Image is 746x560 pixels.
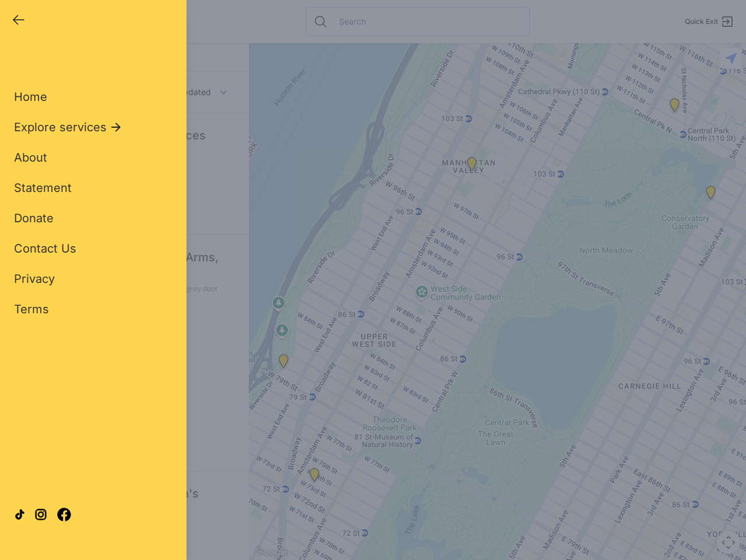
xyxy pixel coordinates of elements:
[14,271,55,287] a: Privacy
[14,240,76,257] a: Contact Us
[14,119,123,135] button: Explore services
[14,210,54,226] a: Donate
[14,302,49,316] span: Terms
[14,181,72,195] span: Statement
[14,149,47,166] a: About
[14,242,76,256] span: Contact Us
[14,211,54,225] span: Donate
[14,301,49,317] a: Terms
[14,272,55,286] span: Privacy
[14,180,72,196] a: Statement
[14,119,107,135] span: Explore services
[14,89,47,105] a: Home
[14,150,47,164] span: About
[14,90,47,104] span: Home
